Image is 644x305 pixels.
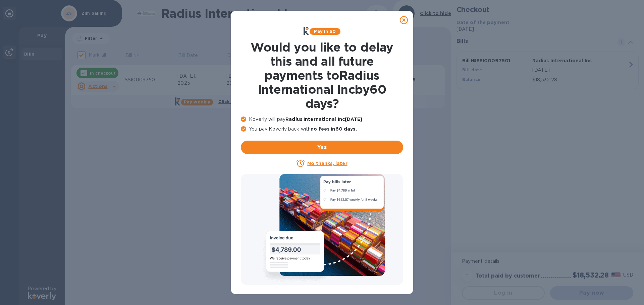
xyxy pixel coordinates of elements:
[241,40,403,110] h1: Would you like to delay this and all future payments to Radius International Inc by 60 days ?
[241,141,403,154] button: Yes
[241,116,403,123] p: Koverly will pay
[285,117,362,122] b: Radius International Inc [DATE]
[307,161,347,166] u: No thanks, later
[311,126,357,132] b: no fees in 60 days .
[246,143,398,151] span: Yes
[241,126,403,133] p: You pay Koverly back with
[314,29,336,34] b: Pay in 60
